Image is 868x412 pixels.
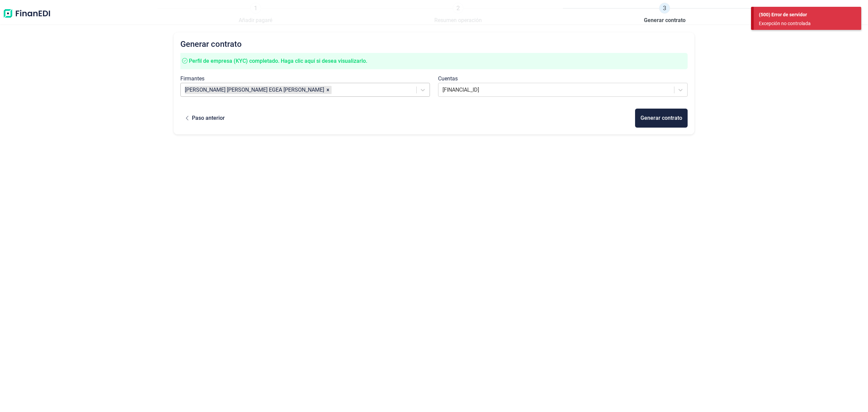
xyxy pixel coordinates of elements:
[635,109,688,128] button: Generar contrato
[180,39,688,49] h2: Generar contrato
[185,86,324,94] article: [PERSON_NAME] [PERSON_NAME] EGEA [PERSON_NAME]
[759,11,856,18] div: (500) Error de servidor
[192,114,225,122] div: Paso anterior
[640,114,682,122] div: Generar contrato
[438,75,688,83] div: Cuentas
[644,3,686,24] a: 3Generar contrato
[180,75,430,83] div: Firmantes
[180,109,230,128] button: Paso anterior
[759,20,851,27] div: Excepción no controlada
[644,16,686,24] span: Generar contrato
[659,3,670,14] span: 3
[189,58,367,64] span: Perfil de empresa (KYC) completado. Haga clic aquí si desea visualizarlo.
[3,3,51,24] img: Logo de aplicación
[324,86,332,94] div: Remove ANTONIO JESUS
